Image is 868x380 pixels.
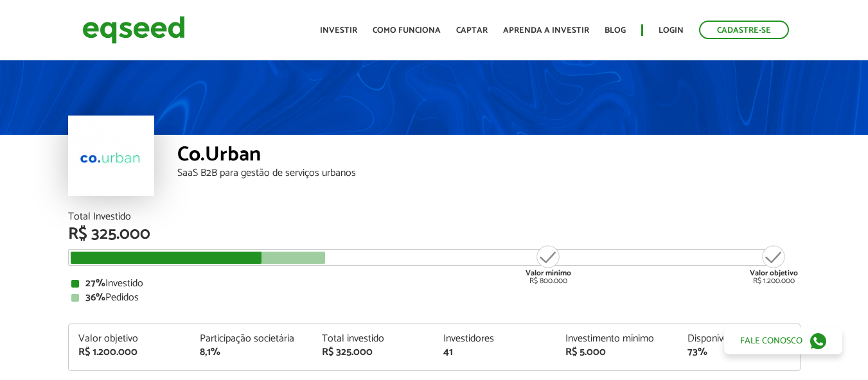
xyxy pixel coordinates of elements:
[524,244,572,285] div: R$ 800.000
[750,244,798,285] div: R$ 1.200.000
[177,144,801,168] div: Co.Urban
[503,26,589,35] a: Aprenda a investir
[565,347,668,358] div: R$ 5.000
[565,334,668,344] div: Investimento mínimo
[456,26,488,35] a: Captar
[659,26,684,35] a: Login
[750,267,798,279] strong: Valor objetivo
[68,212,801,222] div: Total Investido
[322,334,425,344] div: Total investido
[78,347,181,358] div: R$ 1.200.000
[85,289,105,306] strong: 36%
[82,13,185,47] img: EqSeed
[699,21,789,39] a: Cadastre-se
[78,334,181,344] div: Valor objetivo
[85,275,105,292] strong: 27%
[526,267,571,279] strong: Valor mínimo
[605,26,626,35] a: Blog
[322,347,425,358] div: R$ 325.000
[687,347,790,358] div: 73%
[373,26,441,35] a: Como funciona
[443,334,546,344] div: Investidores
[177,168,801,178] div: SaaS B2B para gestão de serviços urbanos
[200,334,303,344] div: Participação societária
[71,293,797,303] div: Pedidos
[200,347,303,358] div: 8,1%
[71,279,797,289] div: Investido
[320,26,357,35] a: Investir
[443,347,546,358] div: 41
[68,226,801,243] div: R$ 325.000
[724,327,842,354] a: Fale conosco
